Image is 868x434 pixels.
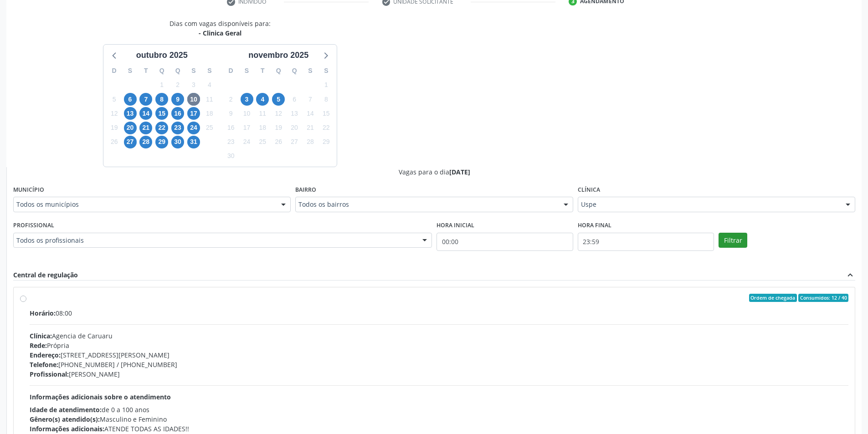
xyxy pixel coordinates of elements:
[30,424,104,433] span: Informações adicionais:
[272,93,285,106] span: quarta-feira, 5 de novembro de 2025
[255,64,271,78] div: T
[155,93,168,106] span: quarta-feira, 8 de outubro de 2025
[320,122,333,134] span: sábado, 22 de novembro de 2025
[124,107,137,120] span: segunda-feira, 13 de outubro de 2025
[203,122,216,134] span: sábado, 25 de outubro de 2025
[108,107,121,120] span: domingo, 12 de outubro de 2025
[171,136,184,148] span: quinta-feira, 30 de outubro de 2025
[288,93,301,106] span: quinta-feira, 6 de novembro de 2025
[272,122,285,134] span: quarta-feira, 19 de novembro de 2025
[108,93,121,106] span: domingo, 5 de outubro de 2025
[304,93,317,106] span: sexta-feira, 7 de novembro de 2025
[749,294,797,302] span: Ordem de chegada
[13,270,78,280] div: Central de regulação
[169,28,271,38] div: - Clinica Geral
[239,64,255,78] div: S
[169,19,271,38] div: Dias com vagas disponíveis para:
[304,122,317,134] span: sexta-feira, 21 de novembro de 2025
[437,219,474,233] label: Hora inicial
[154,64,170,78] div: Q
[271,64,287,78] div: Q
[449,168,470,176] span: [DATE]
[30,405,102,414] span: Idade de atendimento:
[203,93,216,106] span: sábado, 11 de outubro de 2025
[108,122,121,134] span: domingo, 19 de outubro de 2025
[256,93,269,106] span: terça-feira, 4 de novembro de 2025
[203,79,216,92] span: sábado, 4 de outubro de 2025
[437,233,573,251] input: Selecione o horário
[139,122,152,134] span: terça-feira, 21 de outubro de 2025
[13,167,855,177] div: Vagas para o dia
[272,136,285,148] span: quarta-feira, 26 de novembro de 2025
[225,122,237,134] span: domingo, 16 de novembro de 2025
[108,136,121,148] span: domingo, 26 de outubro de 2025
[30,405,848,414] div: de 0 a 100 anos
[225,136,237,148] span: domingo, 23 de novembro de 2025
[245,49,312,61] div: novembro 2025
[30,309,56,317] span: Horário:
[13,183,44,197] label: Município
[719,233,747,248] button: Filtrar
[201,64,217,78] div: S
[304,107,317,120] span: sexta-feira, 14 de novembro de 2025
[139,93,152,106] span: terça-feira, 7 de outubro de 2025
[256,122,269,134] span: terça-feira, 18 de novembro de 2025
[30,341,47,350] span: Rede:
[303,64,318,78] div: S
[578,183,600,197] label: Clínica
[288,107,301,120] span: quinta-feira, 13 de novembro de 2025
[30,393,171,401] span: Informações adicionais sobre o atendimento
[256,136,269,148] span: terça-feira, 25 de novembro de 2025
[241,93,253,106] span: segunda-feira, 3 de novembro de 2025
[798,294,848,302] span: Consumidos: 12 / 40
[30,331,848,341] div: Agencia de Caruaru
[225,107,237,120] span: domingo, 9 de novembro de 2025
[223,64,239,78] div: D
[845,270,855,280] i: expand_less
[203,107,216,120] span: sábado, 18 de outubro de 2025
[30,350,848,360] div: [STREET_ADDRESS][PERSON_NAME]
[320,93,333,106] span: sábado, 8 de novembro de 2025
[225,150,237,163] span: domingo, 30 de novembro de 2025
[187,136,200,148] span: sexta-feira, 31 de outubro de 2025
[30,351,61,359] span: Endereço:
[170,64,186,78] div: Q
[171,107,184,120] span: quinta-feira, 16 de outubro de 2025
[155,122,168,134] span: quarta-feira, 22 de outubro de 2025
[171,122,184,134] span: quinta-feira, 23 de outubro de 2025
[318,64,334,78] div: S
[186,64,202,78] div: S
[122,64,138,78] div: S
[133,49,191,61] div: outubro 2025
[16,200,272,209] span: Todos os municípios
[139,107,152,120] span: terça-feira, 14 de outubro de 2025
[320,107,333,120] span: sábado, 15 de novembro de 2025
[124,136,137,148] span: segunda-feira, 27 de outubro de 2025
[30,360,58,369] span: Telefone:
[124,93,137,106] span: segunda-feira, 6 de outubro de 2025
[581,200,837,209] span: Uspe
[320,79,333,92] span: sábado, 1 de novembro de 2025
[30,332,52,340] span: Clínica:
[298,200,554,209] span: Todos os bairros
[139,136,152,148] span: terça-feira, 28 de outubro de 2025
[106,64,122,78] div: D
[241,136,253,148] span: segunda-feira, 24 de novembro de 2025
[256,107,269,120] span: terça-feira, 11 de novembro de 2025
[30,370,69,378] span: Profissional:
[30,341,848,350] div: Própria
[30,414,848,424] div: Masculino e Feminino
[171,93,184,106] span: quinta-feira, 9 de outubro de 2025
[304,136,317,148] span: sexta-feira, 28 de novembro de 2025
[155,79,168,92] span: quarta-feira, 1 de outubro de 2025
[241,122,253,134] span: segunda-feira, 17 de novembro de 2025
[578,219,611,233] label: Hora final
[187,122,200,134] span: sexta-feira, 24 de outubro de 2025
[13,219,54,233] label: Profissional
[30,360,848,369] div: [PHONE_NUMBER] / [PHONE_NUMBER]
[138,64,154,78] div: T
[241,107,253,120] span: segunda-feira, 10 de novembro de 2025
[578,233,714,251] input: Selecione o horário
[320,136,333,148] span: sábado, 29 de novembro de 2025
[16,236,413,245] span: Todos os profissionais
